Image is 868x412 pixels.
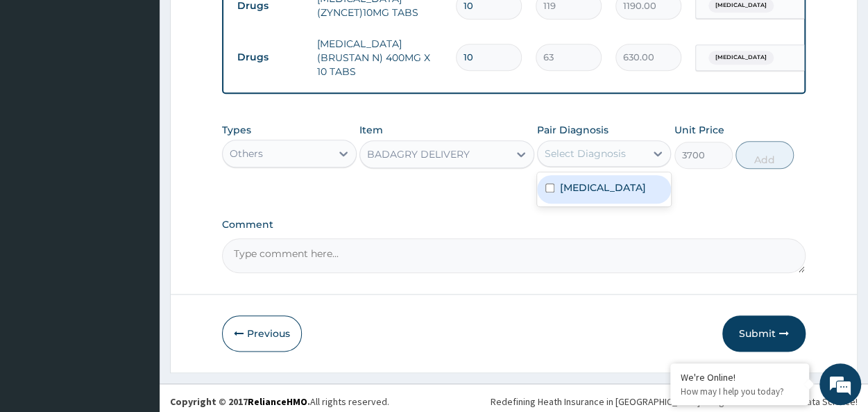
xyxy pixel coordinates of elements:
a: RelianceHMO [248,395,307,408]
td: [MEDICAL_DATA] (BRUSTAN N) 400MG X 10 TABS [310,30,449,85]
img: d_794563401_company_1708531726252_794563401 [26,69,56,104]
strong: Copyright © 2017 . [170,395,310,408]
label: Unit Price [674,123,724,137]
div: Minimize live chat window [228,7,261,40]
div: Select Diagnosis [545,147,626,160]
div: We're Online! [681,371,799,384]
button: Previous [222,315,302,352]
label: Item [359,123,383,137]
div: Others [230,147,263,160]
label: Pair Diagnosis [537,123,609,137]
div: BADAGRY DELIVERY [367,147,470,161]
div: Redefining Heath Insurance in [GEOGRAPHIC_DATA] using Telemedicine and Data Science! [491,395,858,409]
label: [MEDICAL_DATA] [560,181,646,195]
label: Types [222,124,251,136]
p: How may I help you today? [681,386,799,397]
div: Chat with us now [72,78,233,96]
button: Add [735,141,794,169]
span: [MEDICAL_DATA] [708,51,774,65]
td: Drugs [230,44,310,70]
textarea: Type your message and hit 'Enter' [7,269,264,318]
button: Submit [722,315,806,352]
span: We're online! [80,120,192,260]
label: Comment [222,219,806,231]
